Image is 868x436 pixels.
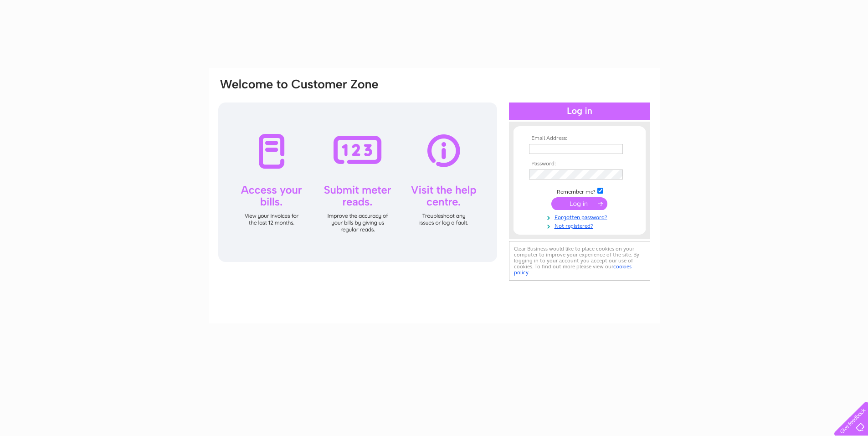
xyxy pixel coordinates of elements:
[529,212,632,221] a: Forgotten password?
[527,135,632,142] th: Email Address:
[514,263,632,276] a: cookies policy
[509,241,650,281] div: Clear Business would like to place cookies on your computer to improve your experience of the sit...
[527,186,632,195] td: Remember me?
[527,161,632,167] th: Password:
[551,197,607,210] input: Submit
[529,221,632,230] a: Not registered?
